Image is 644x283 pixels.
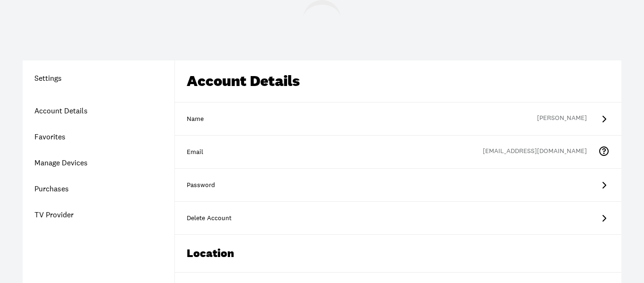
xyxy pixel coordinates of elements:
div: [PERSON_NAME] [537,113,598,125]
a: Purchases [23,176,174,202]
a: Favorites [23,124,174,150]
div: Password [187,180,610,190]
div: Delete Account [187,214,610,223]
a: Account Details [23,98,174,124]
h1: Settings [23,72,174,84]
div: Location [175,235,621,273]
div: [EMAIL_ADDRESS][DOMAIN_NAME] [483,146,598,158]
a: TV Provider [23,202,174,228]
a: Manage Devices [23,150,174,176]
div: Account Details [175,60,621,103]
div: Email [187,147,610,157]
div: Name [187,114,610,124]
